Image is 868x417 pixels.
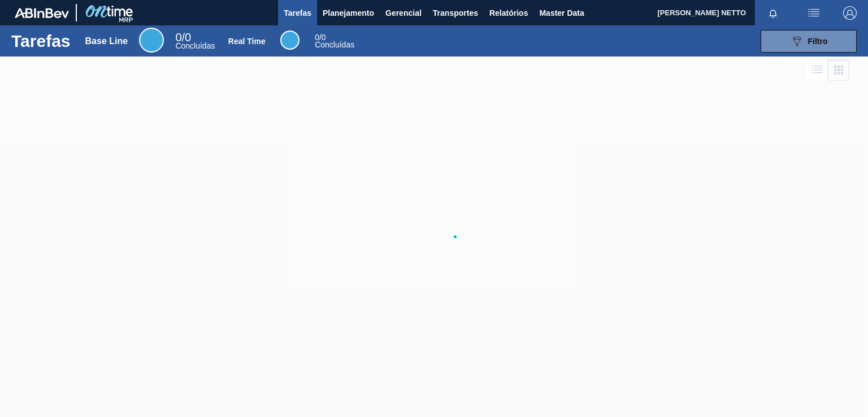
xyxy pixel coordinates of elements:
[284,6,311,20] span: Tarefas
[175,31,181,44] span: 0
[85,36,128,46] div: Base Line
[761,30,857,53] button: Filtro
[11,34,71,47] h1: Tarefas
[808,37,828,46] span: Filtro
[539,6,584,20] span: Master Data
[15,8,69,18] img: TNhmsLtSVTkK8tSr43FrP2fwEKptu5GPRR3wAAAABJRU5ErkJggg==
[433,6,478,20] span: Transportes
[280,31,300,50] div: Real Time
[175,31,191,44] span: / 0
[175,33,215,50] div: Base Line
[139,28,164,53] div: Base Line
[755,5,791,21] button: Notificações
[807,6,821,20] img: userActions
[489,6,528,20] span: Relatórios
[315,34,354,49] div: Real Time
[385,6,422,20] span: Gerencial
[843,6,857,20] img: Logout
[315,40,354,49] span: Concluídas
[315,33,325,42] span: / 0
[175,41,215,50] span: Concluídas
[315,33,319,42] span: 0
[228,37,266,46] div: Real Time
[323,6,374,20] span: Planejamento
